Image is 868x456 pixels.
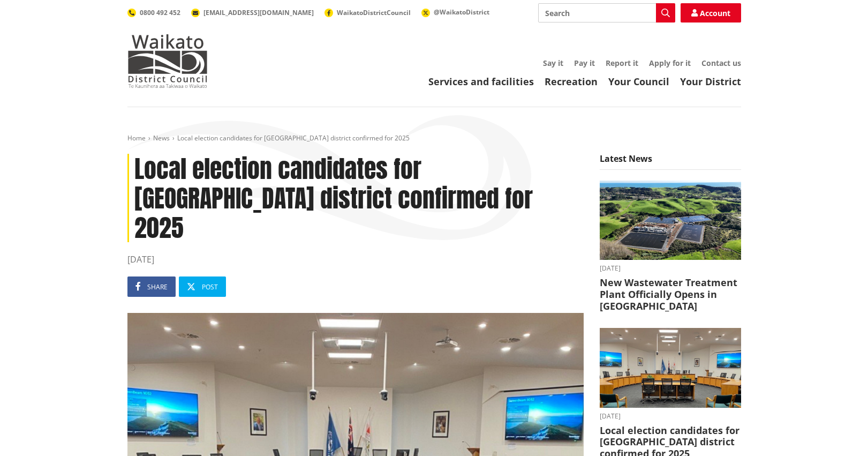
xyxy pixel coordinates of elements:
[127,253,584,266] time: [DATE]
[127,276,176,297] a: Share
[606,58,638,68] a: Report it
[600,413,741,420] time: [DATE]
[127,8,180,17] a: 0800 492 452
[127,133,146,143] a: Home
[701,58,741,68] a: Contact us
[153,133,170,143] a: News
[600,154,741,170] h5: Latest News
[600,181,741,312] a: [DATE] New Wastewater Treatment Plant Officially Opens in [GEOGRAPHIC_DATA]
[600,265,741,272] time: [DATE]
[543,58,563,68] a: Say it
[179,276,226,297] a: Post
[600,328,741,408] img: Chambers
[127,134,741,143] nav: breadcrumb
[147,282,168,291] span: Share
[140,8,180,17] span: 0800 492 452
[545,75,598,88] a: Recreation
[127,154,584,243] h1: Local election candidates for [GEOGRAPHIC_DATA] district confirmed for 2025
[608,75,669,88] a: Your Council
[337,8,411,17] span: WaikatoDistrictCouncil
[421,8,489,17] a: @WaikatoDistrict
[434,8,489,17] span: @WaikatoDistrict
[428,75,534,88] a: Services and facilities
[203,8,314,17] span: [EMAIL_ADDRESS][DOMAIN_NAME]
[324,8,411,17] a: WaikatoDistrictCouncil
[649,58,691,68] a: Apply for it
[202,282,218,291] span: Post
[177,133,410,143] span: Local election candidates for [GEOGRAPHIC_DATA] district confirmed for 2025
[681,3,741,23] a: Account
[574,58,595,68] a: Pay it
[600,181,741,260] img: Raglan WWTP facility
[191,8,314,17] a: [EMAIL_ADDRESS][DOMAIN_NAME]
[680,75,741,88] a: Your District
[538,3,675,23] input: Search input
[127,34,208,88] img: Waikato District Council - Te Kaunihera aa Takiwaa o Waikato
[600,277,741,312] h3: New Wastewater Treatment Plant Officially Opens in [GEOGRAPHIC_DATA]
